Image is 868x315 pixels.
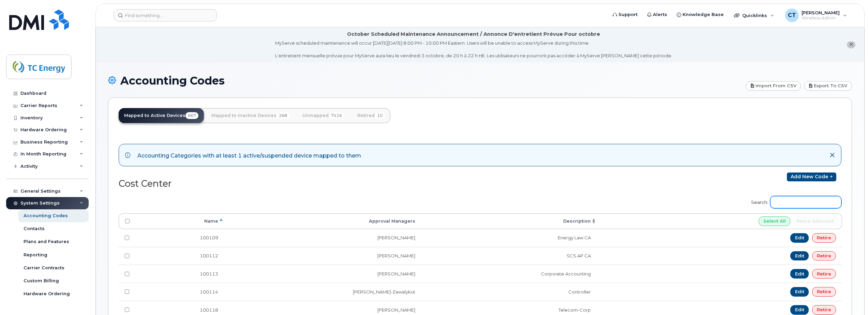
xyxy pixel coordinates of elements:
[790,305,809,315] a: Edit
[747,192,841,211] label: Search:
[838,285,863,310] iframe: Messenger Launcher
[224,265,421,283] td: [PERSON_NAME]
[812,269,836,279] a: Retire
[206,108,295,123] a: Mapped to Inactive Devices
[421,283,597,301] td: Controller
[790,269,809,279] a: Edit
[136,265,224,283] td: 100113
[119,179,475,189] h2: Cost Center
[759,216,791,226] input: Select All
[812,251,836,261] a: Retire
[787,172,836,181] a: Add new code
[119,108,204,123] a: Mapped to Active Devices
[136,229,224,247] td: 100109
[275,40,672,59] div: MyServe scheduled maintenance will occur [DATE][DATE] 8:00 PM - 10:00 PM Eastern. Users will be u...
[847,41,855,48] button: close notification
[136,213,224,229] th: Name: activate to sort column descending
[185,112,198,119] span: 667
[421,247,597,265] td: SCS AP CA
[746,81,801,91] a: Import from CSV
[812,233,836,243] a: Retire
[790,287,809,297] a: Edit
[224,229,421,247] td: [PERSON_NAME]
[224,247,421,265] td: [PERSON_NAME]
[790,251,809,261] a: Edit
[347,31,600,38] div: October Scheduled Maintenance Announcement / Annonce D'entretient Prévue Pour octobre
[276,112,289,119] span: 268
[137,150,361,160] div: Accounting Categories with at least 1 active/suspended device mapped to them
[224,213,421,229] th: Approval Managers
[812,305,836,315] a: Retire
[790,233,809,243] a: Edit
[812,287,836,297] a: Retire
[804,81,852,91] a: Export to CSV
[297,108,350,123] a: Unmapped
[108,75,743,87] h1: Accounting Codes
[421,265,597,283] td: Corporate Accounting
[770,196,841,208] input: Search:
[421,229,597,247] td: Energy Law CA
[136,283,224,301] td: 100114
[375,112,385,119] span: 10
[136,247,224,265] td: 100112
[329,112,344,119] span: 7416
[421,213,597,229] th: Description: activate to sort column ascending
[224,283,421,301] td: [PERSON_NAME]-Zawalykut
[352,108,390,123] a: Retired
